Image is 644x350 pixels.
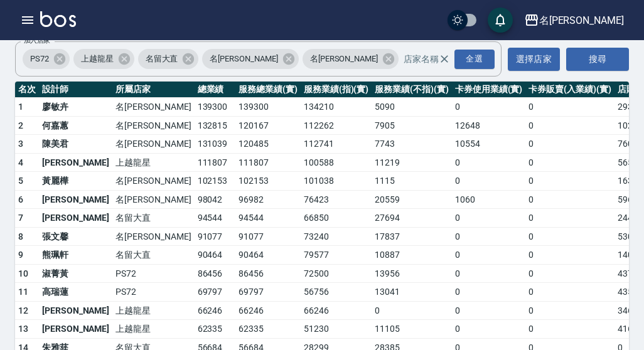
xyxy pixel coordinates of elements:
[18,157,23,167] span: 4
[112,283,194,302] td: PS72
[301,153,372,172] td: 100588
[525,153,614,172] td: 0
[372,98,451,117] td: 5090
[452,246,526,265] td: 0
[301,209,372,228] td: 66850
[372,227,451,246] td: 17837
[235,116,301,135] td: 120167
[372,320,451,339] td: 11105
[39,209,112,228] td: [PERSON_NAME]
[39,227,112,246] td: 張文馨
[525,209,614,228] td: 0
[372,135,451,154] td: 7743
[112,190,194,209] td: 名[PERSON_NAME]
[400,48,461,70] input: 店家名稱
[18,231,23,241] span: 8
[112,209,194,228] td: 名留大直
[73,53,121,65] span: 上越龍星
[452,209,526,228] td: 0
[525,301,614,320] td: 0
[195,116,236,135] td: 132815
[372,82,451,98] th: 服務業績(不指)(實)
[39,320,112,339] td: [PERSON_NAME]
[18,287,29,297] span: 11
[452,153,526,172] td: 0
[24,36,50,45] label: 加入店家
[112,82,194,98] th: 所屬店家
[301,190,372,209] td: 76423
[112,301,194,320] td: 上越龍星
[18,139,23,149] span: 3
[39,172,112,191] td: 黃麗樺
[39,264,112,283] td: 淑菁黃
[112,116,194,135] td: 名[PERSON_NAME]
[301,227,372,246] td: 73240
[452,320,526,339] td: 0
[18,176,23,186] span: 5
[40,11,76,27] img: Logo
[39,153,112,172] td: [PERSON_NAME]
[301,283,372,302] td: 56756
[301,172,372,191] td: 101038
[18,194,23,204] span: 6
[39,190,112,209] td: [PERSON_NAME]
[525,320,614,339] td: 0
[235,172,301,191] td: 102153
[235,135,301,154] td: 120485
[195,153,236,172] td: 111807
[235,153,301,172] td: 111807
[39,116,112,135] td: 何嘉蕙
[436,50,453,68] button: Clear
[112,98,194,117] td: 名[PERSON_NAME]
[372,116,451,135] td: 7905
[195,172,236,191] td: 102153
[301,246,372,265] td: 79577
[452,264,526,283] td: 0
[452,116,526,135] td: 12648
[301,320,372,339] td: 51230
[301,301,372,320] td: 66246
[23,49,70,69] div: PS72
[235,264,301,283] td: 86456
[372,172,451,191] td: 1115
[372,283,451,302] td: 13041
[525,190,614,209] td: 0
[112,264,194,283] td: PS72
[303,49,399,69] div: 名[PERSON_NAME]
[18,250,23,260] span: 9
[39,283,112,302] td: 高瑞蓮
[195,135,236,154] td: 131039
[195,190,236,209] td: 98042
[235,246,301,265] td: 90464
[452,47,497,72] button: Open
[452,227,526,246] td: 0
[138,49,199,69] div: 名留大直
[39,246,112,265] td: 熊珮軒
[195,264,236,283] td: 86456
[112,172,194,191] td: 名[PERSON_NAME]
[372,264,451,283] td: 13956
[235,82,301,98] th: 服務總業績(實)
[566,48,629,71] button: 搜尋
[39,82,112,98] th: 設計師
[112,320,194,339] td: 上越龍星
[235,227,301,246] td: 91077
[301,264,372,283] td: 72500
[195,246,236,265] td: 90464
[303,53,385,65] span: 名[PERSON_NAME]
[454,50,495,69] div: 全選
[235,301,301,320] td: 66246
[301,98,372,117] td: 134210
[525,283,614,302] td: 0
[525,172,614,191] td: 0
[18,324,29,334] span: 13
[235,320,301,339] td: 62335
[525,246,614,265] td: 0
[452,82,526,98] th: 卡券使用業績(實)
[301,82,372,98] th: 服務業績(指)(實)
[301,135,372,154] td: 112741
[18,213,23,223] span: 7
[18,268,29,278] span: 10
[195,283,236,302] td: 69797
[525,264,614,283] td: 0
